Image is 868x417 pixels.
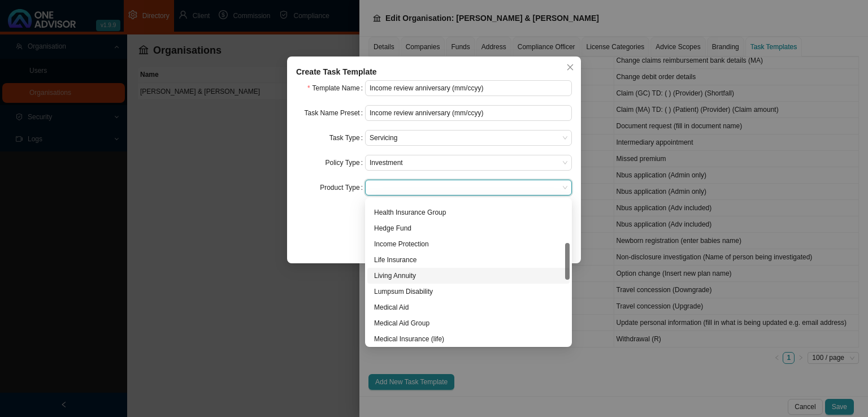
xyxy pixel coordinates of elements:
div: Medical Aid Group [367,315,570,331]
div: Medical Aid [367,299,570,315]
div: Living Annuity [367,268,570,284]
span: close [566,63,574,71]
div: Life Insurance [374,254,563,266]
label: Policy Type [325,155,366,171]
div: Lumpsum Disability [367,284,570,299]
div: Medical Insurance (life) [374,333,563,345]
div: Create Task Template [296,66,572,78]
span: Servicing [370,131,567,145]
div: Health Insurance Group [374,207,563,218]
label: Task Type [329,130,365,146]
div: Living Annuity [374,270,563,281]
div: Income Protection [367,236,570,252]
div: Medical Aid [374,302,563,313]
div: Medical Insurance (life) [367,331,570,347]
div: Life Insurance [367,252,570,268]
div: Hedge Fund [374,223,563,234]
button: Close [562,59,578,75]
label: Product Type [320,180,365,196]
div: Medical Aid Group [374,318,563,329]
label: Task Name Preset [305,105,365,121]
div: Lumpsum Disability [374,286,563,297]
span: Investment [370,155,567,170]
label: Template Name [307,80,365,96]
div: Health Insurance Group [367,205,570,220]
div: Income Protection [374,238,563,250]
div: Hedge Fund [367,220,570,236]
